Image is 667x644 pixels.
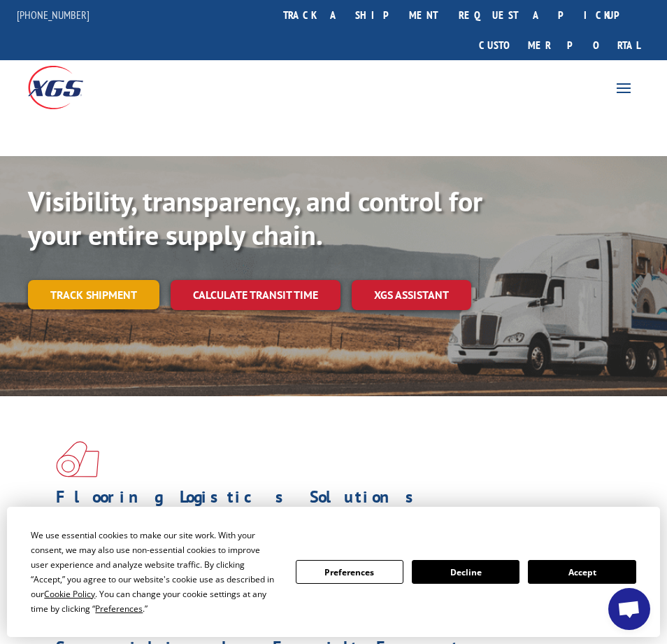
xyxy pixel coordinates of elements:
button: Accept [528,560,636,584]
span: Preferences [95,603,143,615]
a: Calculate transit time [171,280,340,310]
button: Preferences [296,560,403,584]
img: xgs-icon-total-supply-chain-intelligence-red [56,441,99,477]
a: Customer Portal [468,30,650,60]
h1: Flooring Logistics Solutions [56,489,601,512]
a: [PHONE_NUMBER] [17,8,89,22]
a: Track shipment [28,280,159,309]
span: Cookie Policy [44,588,95,600]
a: XGS ASSISTANT [352,280,471,310]
button: Decline [412,560,519,584]
div: Cookie Consent Prompt [7,507,660,637]
div: Open chat [608,588,650,630]
b: Visibility, transparency, and control for your entire supply chain. [28,183,482,253]
div: We use essential cookies to make our site work. With your consent, we may also use non-essential ... [31,528,278,616]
